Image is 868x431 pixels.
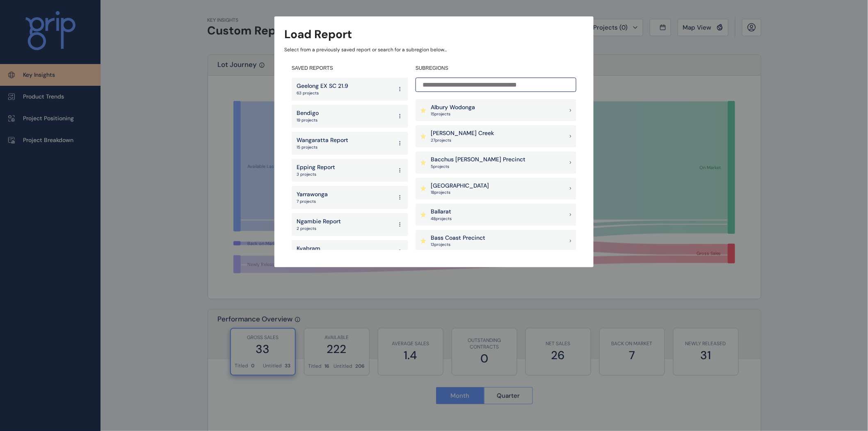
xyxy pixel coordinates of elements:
[297,190,328,199] p: Yarrawonga
[431,208,452,216] p: Ballarat
[297,163,335,172] p: Epping Report
[297,82,348,90] p: Geelong EX SC 21.9
[297,90,348,96] p: 63 projects
[416,65,576,72] h4: SUBREGIONS
[297,245,320,253] p: Kyabram
[284,26,352,42] h3: Load Report
[297,109,319,117] p: Bendigo
[297,136,348,144] p: Wangaratta Report
[431,129,494,138] p: [PERSON_NAME] Creek
[292,65,408,72] h4: SAVED REPORTS
[284,46,584,53] p: Select from a previously saved report or search for a subregion below...
[431,190,489,195] p: 18 project s
[297,218,341,226] p: Ngambie Report
[431,242,485,248] p: 13 project s
[297,117,319,123] p: 19 projects
[297,172,335,177] p: 3 projects
[431,156,525,164] p: Bacchus [PERSON_NAME] Precinct
[431,138,494,143] p: 27 project s
[297,144,348,150] p: 15 projects
[297,226,341,232] p: 2 projects
[431,234,485,242] p: Bass Coast Precinct
[431,164,525,170] p: 5 project s
[431,216,452,222] p: 48 project s
[297,199,328,204] p: 7 projects
[431,182,489,190] p: [GEOGRAPHIC_DATA]
[431,103,475,112] p: Albury Wodonga
[431,111,475,117] p: 15 project s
